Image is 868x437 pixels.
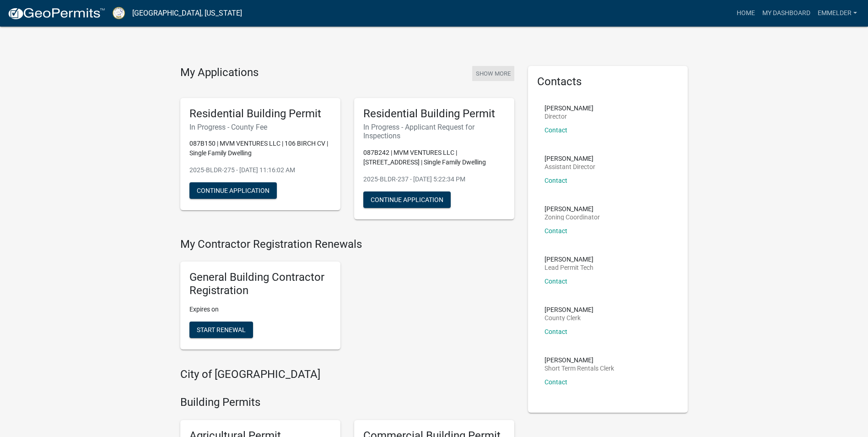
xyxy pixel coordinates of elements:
[363,148,505,167] p: 087B242 | MVM VENTURES LLC | [STREET_ADDRESS] | Single Family Dwelling
[537,75,679,88] h5: Contacts
[545,264,593,271] p: Lead Permit Tech
[363,107,505,120] h5: Residential Building Permit
[814,5,861,22] a: emmelder
[545,105,593,111] p: [PERSON_NAME]
[545,306,593,313] p: [PERSON_NAME]
[189,322,253,338] button: Start Renewal
[189,271,331,297] h5: General Building Contractor Registration
[545,155,595,162] p: [PERSON_NAME]
[180,238,514,251] h4: My Contractor Registration Renewals
[759,5,814,22] a: My Dashboard
[545,227,567,235] a: Contact
[545,357,614,363] p: [PERSON_NAME]
[189,107,331,120] h5: Residential Building Permit
[733,5,759,22] a: Home
[189,123,331,131] h6: In Progress - County Fee
[545,214,600,220] p: Zoning Coordinator
[180,368,514,381] h4: City of [GEOGRAPHIC_DATA]
[363,123,505,140] h6: In Progress - Applicant Request for Inspections
[189,182,277,199] button: Continue Application
[545,328,567,335] a: Contact
[180,66,259,80] h4: My Applications
[545,378,567,386] a: Contact
[545,113,593,120] p: Director
[545,177,567,184] a: Contact
[189,305,331,314] p: Expires on
[132,5,242,21] a: [GEOGRAPHIC_DATA], [US_STATE]
[189,165,331,175] p: 2025-BLDR-275 - [DATE] 11:16:02 AM
[545,256,593,262] p: [PERSON_NAME]
[472,66,514,81] button: Show More
[545,126,567,134] a: Contact
[180,396,514,409] h4: Building Permits
[189,139,331,158] p: 087B150 | MVM VENTURES LLC | 106 BIRCH CV | Single Family Dwelling
[197,326,246,333] span: Start Renewal
[545,206,600,212] p: [PERSON_NAME]
[545,315,593,321] p: County Clerk
[363,175,505,184] p: 2025-BLDR-237 - [DATE] 5:22:34 PM
[545,278,567,285] a: Contact
[545,365,614,371] p: Short Term Rentals Clerk
[545,164,595,170] p: Assistant Director
[113,7,125,19] img: Putnam County, Georgia
[180,238,514,357] wm-registration-list-section: My Contractor Registration Renewals
[363,191,451,208] button: Continue Application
